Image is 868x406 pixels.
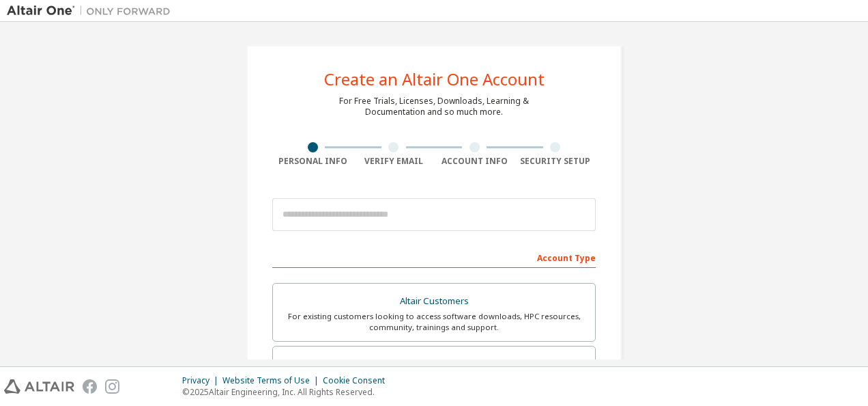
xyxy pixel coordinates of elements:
p: © 2025 Altair Engineering, Inc. All Rights Reserved. [182,386,393,398]
img: facebook.svg [83,379,97,394]
div: Create an Altair One Account [324,71,545,87]
img: instagram.svg [105,379,119,394]
div: Account Info [434,156,515,167]
img: altair_logo.svg [4,379,74,394]
div: Altair Customers [281,292,587,311]
div: Personal Info [272,156,353,167]
img: Altair One [7,4,177,18]
div: Verify Email [353,156,435,167]
div: Cookie Consent [323,375,393,386]
div: Account Type [272,246,596,268]
div: For existing customers looking to access software downloads, HPC resources, community, trainings ... [281,311,587,333]
div: For Free Trials, Licenses, Downloads, Learning & Documentation and so much more. [339,96,529,118]
div: Security Setup [515,156,596,167]
div: Privacy [182,375,222,386]
div: Students [281,355,587,374]
div: Website Terms of Use [222,375,323,386]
